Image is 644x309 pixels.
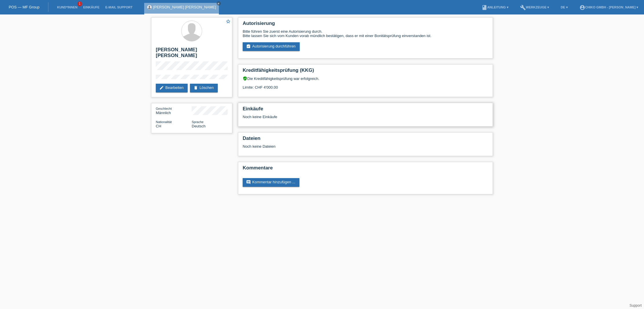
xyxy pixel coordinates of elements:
[156,107,172,110] span: Geschlecht
[558,6,570,9] a: DE ▾
[577,6,641,9] a: account_circleChiko GmbH - [PERSON_NAME] ▾
[193,85,198,90] i: delete
[54,6,80,9] a: Kund*innen
[153,5,216,9] a: [PERSON_NAME] [PERSON_NAME]
[243,136,488,144] h2: Dateien
[246,44,251,49] i: assignment_turned_in
[156,124,161,128] span: Schweiz
[156,47,228,61] h2: [PERSON_NAME] [PERSON_NAME]
[156,120,172,124] span: Nationalität
[520,5,526,10] i: build
[77,1,82,6] span: 1
[482,5,487,10] i: book
[217,2,220,5] i: close
[217,1,221,6] a: close
[243,178,299,187] a: commentKommentar hinzufügen ...
[190,84,218,92] a: deleteLöschen
[243,42,300,51] a: assignment_turned_inAutorisierung durchführen
[192,124,206,128] span: Deutsch
[9,5,39,9] a: POS — MF Group
[630,303,642,308] a: Support
[156,84,188,92] a: editBearbeiten
[243,76,247,81] i: verified_user
[243,67,488,76] h2: Kreditfähigkeitsprüfung (KKG)
[226,19,231,24] i: star_border
[103,6,136,9] a: E-Mail Support
[243,106,488,115] h2: Einkäufe
[243,21,488,29] h2: Autorisierung
[243,29,488,38] div: Bitte führen Sie zuerst eine Autorisierung durch. Bitte lassen Sie sich vom Kunden vorab mündlich...
[226,19,231,25] a: star_border
[156,106,192,115] div: Männlich
[246,180,251,184] i: comment
[579,5,585,10] i: account_circle
[243,76,488,94] div: Die Kreditfähigkeitsprüfung war erfolgreich. Limite: CHF 4'000.00
[80,6,102,9] a: Einkäufe
[243,115,488,123] div: Noch keine Einkäufe
[243,144,420,149] div: Noch keine Dateien
[517,6,552,9] a: buildWerkzeuge ▾
[192,120,204,124] span: Sprache
[159,85,164,90] i: edit
[479,6,511,9] a: bookAnleitung ▾
[243,165,488,174] h2: Kommentare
